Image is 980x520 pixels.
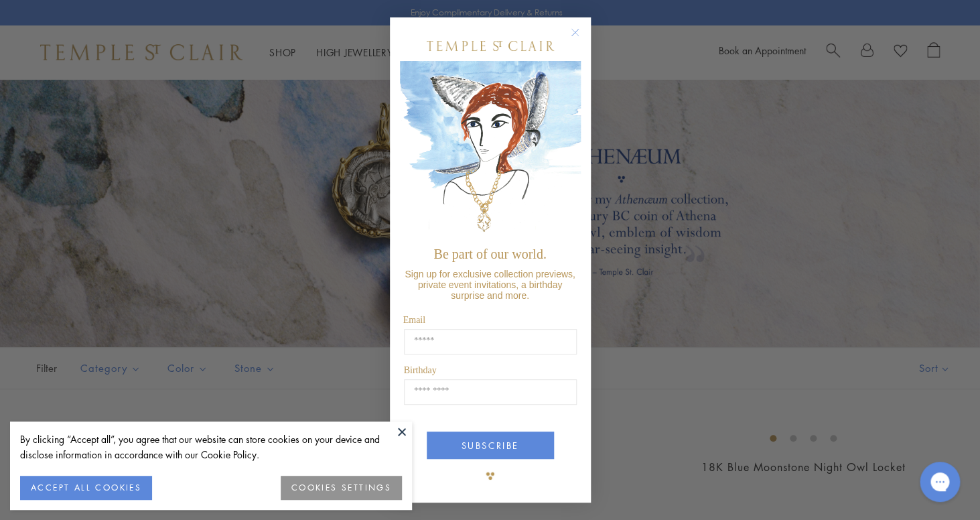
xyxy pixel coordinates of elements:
[20,476,152,500] button: ACCEPT ALL COOKIES
[913,457,967,507] iframe: Gorgias live chat messenger
[400,61,581,240] img: c4a9eb12-d91a-4d4a-8ee0-386386f4f338.jpeg
[404,329,577,354] input: Email
[405,269,575,301] span: Sign up for exclusive collection previews, private event invitations, a birthday surprise and more.
[433,247,546,261] span: Be part of our world.
[573,31,590,48] button: Close dialog
[20,432,402,462] div: By clicking “Accept all”, you agree that our website can store cookies on your device and disclos...
[477,462,504,489] img: TSC
[403,315,425,325] span: Email
[427,432,554,459] button: SUBSCRIBE
[281,476,402,500] button: COOKIES SETTINGS
[427,41,554,51] img: Temple St. Clair
[404,365,437,375] span: Birthday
